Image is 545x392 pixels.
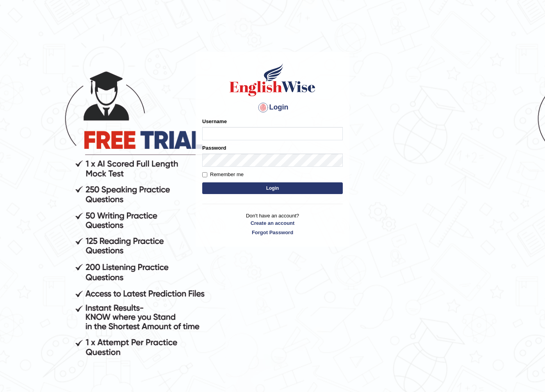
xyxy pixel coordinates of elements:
p: Don't have an account? [202,212,343,236]
h4: Login [202,101,343,114]
button: Login [202,182,343,194]
img: Logo of English Wise sign in for intelligent practice with AI [228,62,317,97]
input: Remember me [202,172,207,177]
a: Create an account [202,219,343,227]
label: Password [202,144,226,152]
label: Remember me [202,171,244,178]
label: Username [202,118,227,125]
a: Forgot Password [202,229,343,236]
